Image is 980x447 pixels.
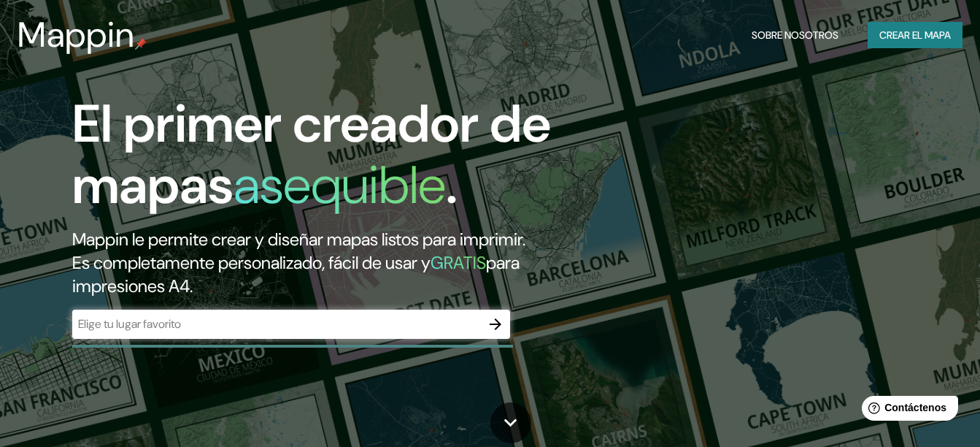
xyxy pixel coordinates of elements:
[72,228,563,298] h2: Mappin le permite crear y diseñar mapas listos para imprimir. Es completamente personalizado, fác...
[879,26,951,45] font: Crear el mapa
[72,316,481,332] input: Elige tu lugar favorito
[746,22,844,49] button: Sobre nosotros
[868,22,962,49] button: Crear el mapa
[850,390,964,431] iframe: Help widget launcher
[18,15,135,56] h3: Mappin
[431,251,486,274] h5: GRATIS
[234,151,446,219] h1: asequible
[752,26,838,45] font: Sobre nosotros
[135,38,147,50] img: mappin-pin
[72,93,563,228] h1: El primer creador de mapas .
